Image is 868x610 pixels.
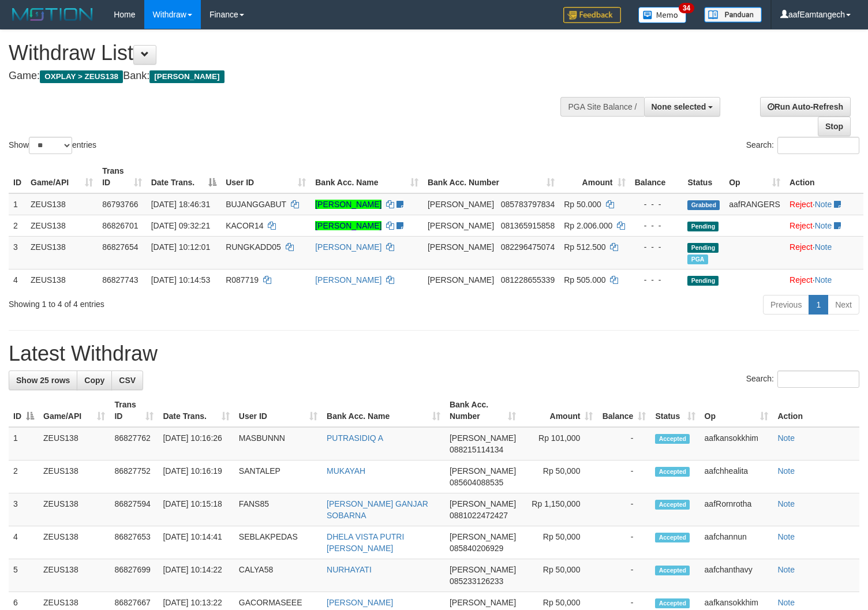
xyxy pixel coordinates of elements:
[597,526,650,559] td: -
[815,242,832,252] a: Note
[815,200,832,209] a: Note
[39,526,110,559] td: ZEUS138
[102,200,138,209] span: 86793766
[9,427,39,461] td: 1
[450,433,516,443] span: [PERSON_NAME]
[700,493,773,526] td: aafRornrotha
[111,371,143,390] a: CSV
[521,461,597,493] td: Rp 50,000
[119,376,136,385] span: CSV
[151,221,210,230] span: [DATE] 09:32:21
[9,294,353,310] div: Showing 1 to 4 of 4 entries
[655,566,690,575] span: Accepted
[102,275,138,285] span: 86827743
[450,499,516,508] span: [PERSON_NAME]
[760,97,851,117] a: Run Auto-Refresh
[563,7,621,23] img: Feedback.jpg
[564,200,601,209] span: Rp 50.000
[521,394,597,427] th: Amount: activate to sort column ascending
[815,221,832,230] a: Note
[9,269,26,290] td: 4
[39,461,110,493] td: ZEUS138
[158,526,234,559] td: [DATE] 10:14:41
[9,236,26,269] td: 3
[158,427,234,461] td: [DATE] 10:16:26
[687,200,720,210] span: Grabbed
[9,42,567,65] h1: Withdraw List
[234,559,322,592] td: CALYA58
[644,97,721,117] button: None selected
[597,461,650,493] td: -
[226,200,286,209] span: BUJANGGABUT
[560,97,643,117] div: PGA Site Balance /
[635,220,679,231] div: - - -
[16,376,70,385] span: Show 25 rows
[158,461,234,493] td: [DATE] 10:16:19
[635,241,679,253] div: - - -
[687,243,719,253] span: Pending
[327,532,404,553] a: DHELA VISTA PUTRI [PERSON_NAME]
[785,236,863,269] td: ·
[39,427,110,461] td: ZEUS138
[327,466,365,476] a: MUKAYAH
[450,532,516,541] span: [PERSON_NAME]
[777,371,859,388] input: Search:
[26,269,98,290] td: ZEUS138
[84,376,104,385] span: Copy
[110,493,158,526] td: 86827594
[700,559,773,592] td: aafchanthavy
[655,533,690,542] span: Accepted
[809,295,828,315] a: 1
[687,255,708,264] span: Marked by aafkaynarin
[564,242,605,252] span: Rp 512.500
[785,269,863,290] td: ·
[521,427,597,461] td: Rp 101,000
[423,160,559,193] th: Bank Acc. Number: activate to sort column ascending
[26,160,98,193] th: Game/API: activate to sort column ascending
[158,559,234,592] td: [DATE] 10:14:22
[635,199,679,210] div: - - -
[322,394,445,427] th: Bank Acc. Name: activate to sort column ascending
[110,559,158,592] td: 86827699
[450,577,503,586] span: Copy 085233126233 to clipboard
[39,493,110,526] td: ZEUS138
[785,215,863,236] td: ·
[777,433,795,443] a: Note
[110,427,158,461] td: 86827762
[428,275,494,285] span: [PERSON_NAME]
[521,559,597,592] td: Rp 50,000
[151,275,210,285] span: [DATE] 10:14:53
[521,526,597,559] td: Rp 50,000
[102,242,138,252] span: 86827654
[790,275,813,285] a: Reject
[650,394,699,427] th: Status: activate to sort column ascending
[683,160,724,193] th: Status
[26,215,98,236] td: ZEUS138
[450,544,503,553] span: Copy 085840206929 to clipboard
[9,193,26,215] td: 1
[785,193,863,215] td: ·
[39,559,110,592] td: ZEUS138
[828,295,859,315] a: Next
[501,242,555,252] span: Copy 082296475074 to clipboard
[110,394,158,427] th: Trans ID: activate to sort column ascending
[777,137,859,154] input: Search:
[428,242,494,252] span: [PERSON_NAME]
[9,493,39,526] td: 3
[655,434,690,444] span: Accepted
[763,295,809,315] a: Previous
[655,467,690,477] span: Accepted
[559,160,630,193] th: Amount: activate to sort column ascending
[777,466,795,476] a: Note
[450,598,516,607] span: [PERSON_NAME]
[149,70,224,83] span: [PERSON_NAME]
[234,427,322,461] td: MASBUNNN
[724,193,785,215] td: aafRANGERS
[450,565,516,574] span: [PERSON_NAME]
[450,466,516,476] span: [PERSON_NAME]
[679,3,694,13] span: 34
[327,565,372,574] a: NURHAYATI
[501,221,555,230] span: Copy 081365915858 to clipboard
[151,242,210,252] span: [DATE] 10:12:01
[700,427,773,461] td: aafkansokkhim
